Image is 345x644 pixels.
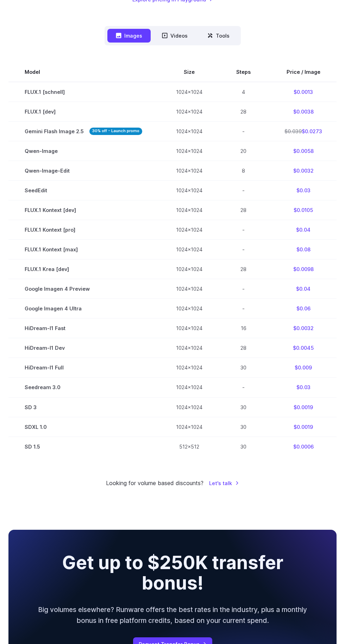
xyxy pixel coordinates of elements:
[8,220,159,240] td: FLUX.1 Kontext [pro]
[219,259,268,279] td: 28
[8,180,159,200] td: SeedEdit
[219,299,268,318] td: -
[268,397,339,417] td: $0.0019
[25,127,142,135] span: Gemini Flash Image 2.5
[268,220,339,240] td: $0.04
[159,437,219,456] td: 512x512
[8,338,159,358] td: HiDream-I1 Dev
[219,437,268,456] td: 30
[219,338,268,358] td: 28
[209,479,239,487] a: Let's talk
[219,378,268,397] td: -
[219,240,268,259] td: -
[268,180,339,200] td: $0.03
[268,82,339,102] td: $0.0013
[159,240,219,259] td: 1024x1024
[159,417,219,437] td: 1024x1024
[159,299,219,318] td: 1024x1024
[268,102,339,121] td: $0.0038
[159,82,219,102] td: 1024x1024
[268,378,339,397] td: $0.03
[268,121,339,141] td: $0.0273
[159,200,219,220] td: 1024x1024
[8,437,159,456] td: SD 1.5
[268,200,339,220] td: $0.0105
[268,161,339,180] td: $0.0032
[219,82,268,102] td: 4
[153,29,196,43] button: Videos
[268,259,339,279] td: $0.0098
[268,240,339,259] td: $0.08
[8,82,159,102] td: FLUX.1 [schnell]
[8,397,159,417] td: SD 3
[8,279,159,299] td: Google Imagen 4 Preview
[219,180,268,200] td: -
[159,141,219,161] td: 1024x1024
[219,141,268,161] td: 20
[219,397,268,417] td: 30
[8,318,159,338] td: HiDream-I1 Fast
[159,358,219,378] td: 1024x1024
[268,338,339,358] td: $0.0045
[59,552,286,593] h2: Get up to $250K transfer bonus!
[8,417,159,437] td: SDXL 1.0
[8,62,159,82] th: Model
[219,102,268,121] td: 28
[107,29,151,43] button: Images
[159,220,219,240] td: 1024x1024
[219,62,268,82] th: Steps
[268,299,339,318] td: $0.06
[219,220,268,240] td: -
[106,479,203,488] small: Looking for volume based discounts?
[268,358,339,378] td: $0.009
[268,437,339,456] td: $0.0006
[8,259,159,279] td: FLUX.1 Krea [dev]
[219,358,268,378] td: 30
[159,378,219,397] td: 1024x1024
[219,200,268,220] td: 28
[159,318,219,338] td: 1024x1024
[268,279,339,299] td: $0.04
[159,161,219,180] td: 1024x1024
[159,180,219,200] td: 1024x1024
[89,128,142,135] strong: 30% off - Launch promo
[268,318,339,338] td: $0.0032
[8,378,159,397] td: Seedream 3.0
[8,200,159,220] td: FLUX.1 Kontext [dev]
[219,318,268,338] td: 16
[159,121,219,141] td: 1024x1024
[219,161,268,180] td: 8
[159,338,219,358] td: 1024x1024
[159,397,219,417] td: 1024x1024
[8,299,159,318] td: Google Imagen 4 Ultra
[8,240,159,259] td: FLUX.1 Kontext [max]
[219,279,268,299] td: -
[31,604,314,626] p: Big volumes elsewhere? Runware offers the best rates in the industry, plus a monthly bonus in fre...
[8,161,159,180] td: Qwen-Image-Edit
[284,128,302,134] s: $0.039
[8,141,159,161] td: Qwen-Image
[8,102,159,121] td: FLUX.1 [dev]
[159,259,219,279] td: 1024x1024
[8,358,159,378] td: HiDream-I1 Full
[199,29,238,43] button: Tools
[219,417,268,437] td: 30
[219,121,268,141] td: -
[159,279,219,299] td: 1024x1024
[268,62,339,82] th: Price / Image
[268,141,339,161] td: $0.0058
[159,102,219,121] td: 1024x1024
[268,417,339,437] td: $0.0019
[159,62,219,82] th: Size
